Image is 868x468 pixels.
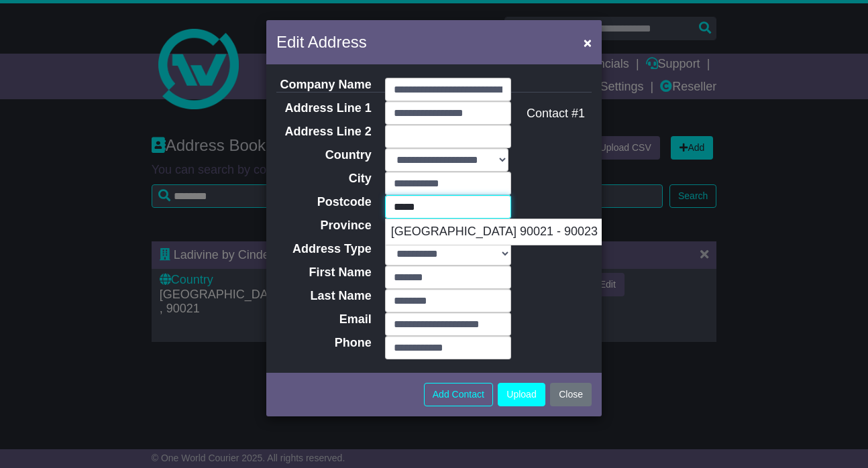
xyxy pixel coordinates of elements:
[266,266,378,280] label: First Name
[550,383,592,406] button: Close
[266,148,378,163] label: Country
[266,125,378,139] label: Address Line 2
[386,219,653,245] div: [GEOGRAPHIC_DATA] 90021 - 90023
[266,101,378,116] label: Address Line 1
[266,336,378,351] label: Phone
[276,30,367,54] h5: Edit Address
[527,107,585,120] span: Contact #1
[266,219,378,233] label: Province
[577,29,598,56] button: Close
[266,312,378,327] label: Email
[266,78,378,93] label: Company Name
[266,242,378,257] label: Address Type
[424,383,493,406] button: Add Contact
[266,289,378,304] label: Last Name
[584,35,592,50] span: ×
[498,383,545,406] button: Upload
[266,195,378,210] label: Postcode
[266,172,378,186] label: City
